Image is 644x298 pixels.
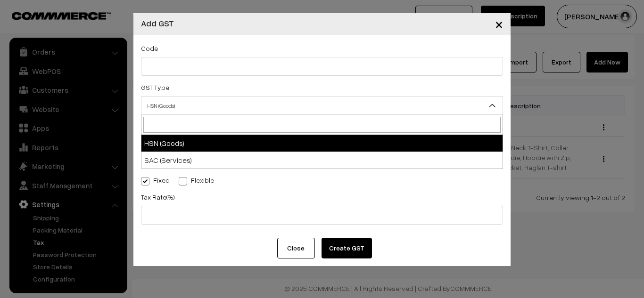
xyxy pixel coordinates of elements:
span: HSN (Goods) [141,96,503,115]
h4: Add GST [141,17,174,30]
button: Create GST [322,238,372,258]
label: Flexible [179,175,214,185]
span: HSN (Goods) [141,97,503,114]
label: Tax Rate(%) [141,192,175,202]
label: Fixed [141,175,170,185]
label: GST Type [141,82,169,92]
button: Close [487,9,511,39]
li: SAC (Services) [141,152,503,169]
button: Close [277,238,315,258]
label: Code [141,43,158,53]
li: HSN (Goods) [141,135,503,152]
span: × [495,15,503,32]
